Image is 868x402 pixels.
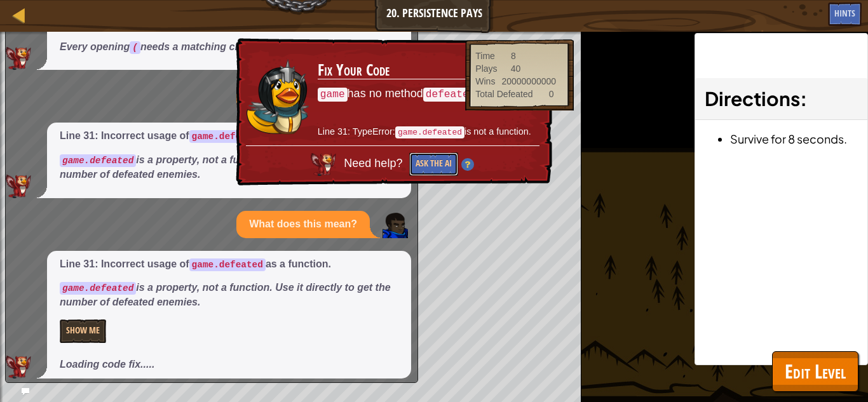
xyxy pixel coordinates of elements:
button: Ask the AI [409,152,458,176]
button: Show Me [60,319,106,343]
img: duck_usara.png [247,59,310,135]
code: game.defeated [395,126,465,138]
div: Time [475,50,495,62]
p: Line 31: TypeError: is not a function. [318,125,531,139]
p: What does this mean? [249,217,357,232]
code: game [318,88,348,102]
div: Total Defeated [475,88,532,100]
code: game.defeated [60,154,136,167]
img: AI [6,175,31,198]
span: Need help? [344,157,405,170]
div: 8 [511,50,516,62]
code: defeated [423,88,478,102]
button: Edit Level [772,351,858,392]
img: AI [6,47,31,70]
span: Edit Level [785,358,846,384]
code: game.defeated [189,130,266,143]
span: Hints [834,7,855,19]
div: 20000000000 [501,75,556,88]
div: Wins [475,75,495,88]
span: Directions [705,86,800,111]
em: is a property, not a function. Use it directly to get the number of defeated enemies. [60,154,391,180]
img: AI [6,356,31,379]
div: Plays [475,62,497,75]
code: game.defeated [60,282,136,295]
img: Hint [461,158,474,171]
em: Every opening needs a matching closing . [60,41,278,52]
img: Player [383,213,408,238]
p: has no method . [318,86,531,102]
code: ( [130,41,140,54]
h3: Fix Your Code [318,62,531,79]
p: Line 31: Incorrect usage of as a function. [60,129,398,144]
p: Line 31: Incorrect usage of as a function. [60,257,398,272]
li: Survive for 8 seconds. [730,130,858,148]
em: Loading code fix..... [60,359,154,370]
div: 0 [549,88,554,100]
h3: : [705,84,858,113]
code: game.defeated [189,258,266,271]
img: AI [311,153,336,176]
div: 40 [511,62,521,75]
em: is a property, not a function. Use it directly to get the number of defeated enemies. [60,282,391,307]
